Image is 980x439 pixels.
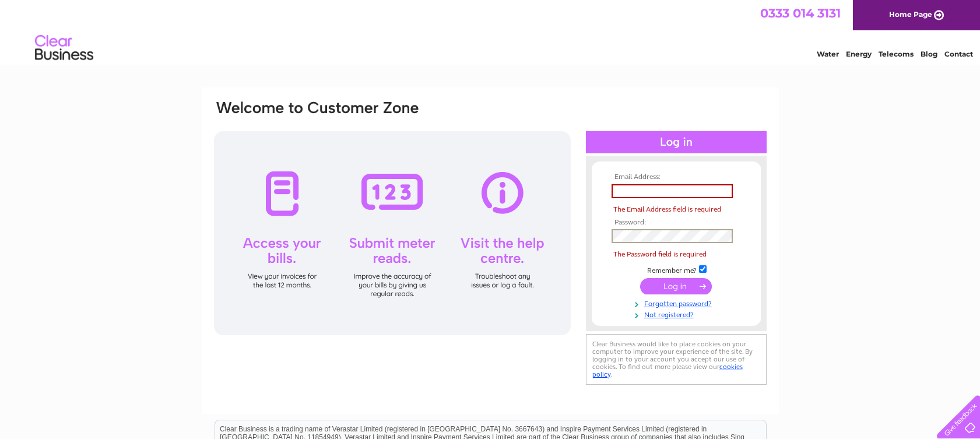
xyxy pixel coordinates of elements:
[921,50,937,58] a: Blog
[592,363,743,378] a: cookies policy
[34,30,94,66] img: logo.png
[613,205,721,213] span: The Email Address field is required
[613,250,707,258] span: The Password field is required
[609,264,744,275] td: Remember me?
[760,6,841,20] a: 0333 014 3131
[612,297,744,308] a: Forgotten password?
[586,334,767,385] div: Clear Business would like to place cookies on your computer to improve your experience of the sit...
[817,50,839,58] a: Water
[609,219,744,227] th: Password:
[944,50,973,58] a: Contact
[612,308,744,319] a: Not registered?
[846,50,872,58] a: Energy
[879,50,914,58] a: Telecoms
[640,278,712,294] input: Submit
[609,173,744,181] th: Email Address:
[215,6,766,57] div: Clear Business is a trading name of Verastar Limited (registered in [GEOGRAPHIC_DATA] No. 3667643...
